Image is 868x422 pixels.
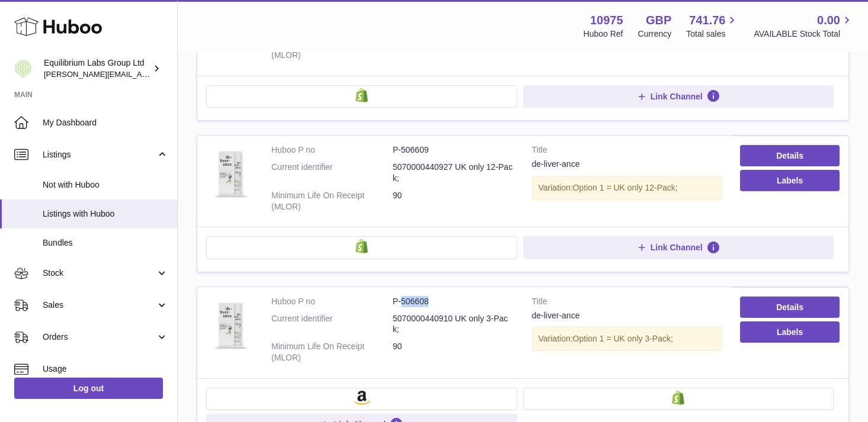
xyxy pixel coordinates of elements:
[532,327,723,351] div: Variation:
[646,12,671,28] strong: GBP
[271,162,393,184] dt: Current identifier
[754,28,854,40] span: AVAILABLE Stock Total
[271,190,393,212] dt: Minimum Life On Receipt (MLOR)
[271,313,393,336] dt: Current identifier
[43,331,156,343] span: Orders
[532,159,723,170] div: de-liver-ance
[754,12,854,40] a: 0.00 AVAILABLE Stock Total
[532,310,723,321] div: de-liver-ance
[686,28,739,40] span: Total sales
[271,296,393,307] dt: Huboo P no
[393,341,514,363] dd: 90
[353,391,370,405] img: amazon-small.png
[43,149,156,160] span: Listings
[44,57,150,80] div: Equilibrium Labs Group Ltd
[523,236,834,259] button: Link Channel
[43,208,168,220] span: Listings with Huboo
[393,162,514,184] dd: 5070000440927 UK only 12-Pack;
[590,12,623,28] strong: 10975
[355,88,368,102] img: shopify-small.png
[686,12,739,40] a: 741.76 Total sales
[532,144,723,159] strong: Title
[651,91,703,102] span: Link Channel
[584,28,623,40] div: Huboo Ref
[817,12,840,28] span: 0.00
[43,117,168,128] span: My Dashboard
[532,176,723,200] div: Variation:
[393,144,514,156] dd: P-506609
[44,69,238,79] span: [PERSON_NAME][EMAIL_ADDRESS][DOMAIN_NAME]
[43,363,168,375] span: Usage
[271,144,393,156] dt: Huboo P no
[532,296,723,310] strong: Title
[573,183,678,192] span: Option 1 = UK only 12-Pack;
[43,179,168,191] span: Not with Huboo
[271,341,393,363] dt: Minimum Life On Receipt (MLOR)
[740,321,840,343] button: Labels
[43,237,168,249] span: Bundles
[689,12,725,28] span: 741.76
[206,296,254,355] img: de-liver-ance
[740,170,840,191] button: Labels
[14,378,163,399] a: Log out
[393,313,514,336] dd: 5070000440910 UK only 3-Pack;
[43,268,156,279] span: Stock
[43,299,156,311] span: Sales
[651,242,703,253] span: Link Channel
[523,85,834,108] button: Link Channel
[740,145,840,166] a: Details
[672,391,684,405] img: shopify-small.png
[206,144,254,203] img: de-liver-ance
[393,296,514,307] dd: P-506608
[573,334,673,343] span: Option 1 = UK only 3-Pack;
[355,239,368,253] img: shopify-small.png
[638,28,672,40] div: Currency
[393,190,514,212] dd: 90
[14,60,32,78] img: h.woodrow@theliverclinic.com
[740,297,840,318] a: Details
